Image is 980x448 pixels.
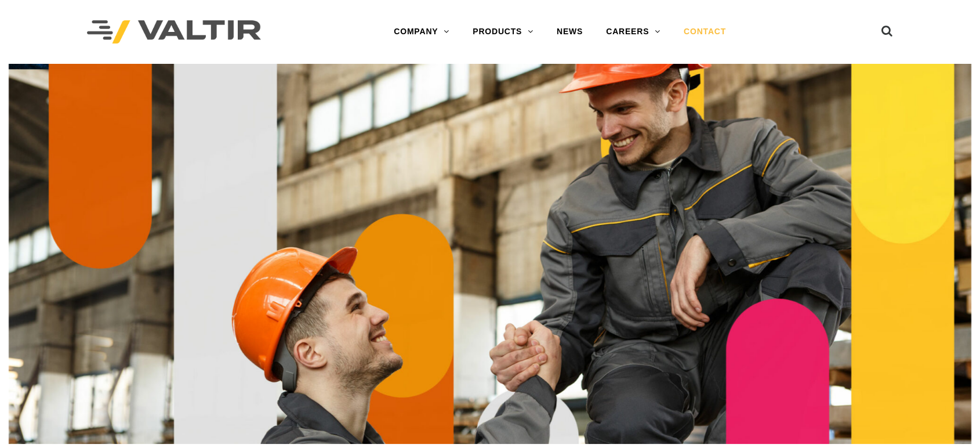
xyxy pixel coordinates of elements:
[461,20,545,44] a: PRODUCTS
[87,20,261,44] img: Valtir
[382,20,461,44] a: COMPANY
[9,64,971,444] img: Contact_1
[594,20,672,44] a: CAREERS
[545,20,594,44] a: NEWS
[672,20,738,44] a: CONTACT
